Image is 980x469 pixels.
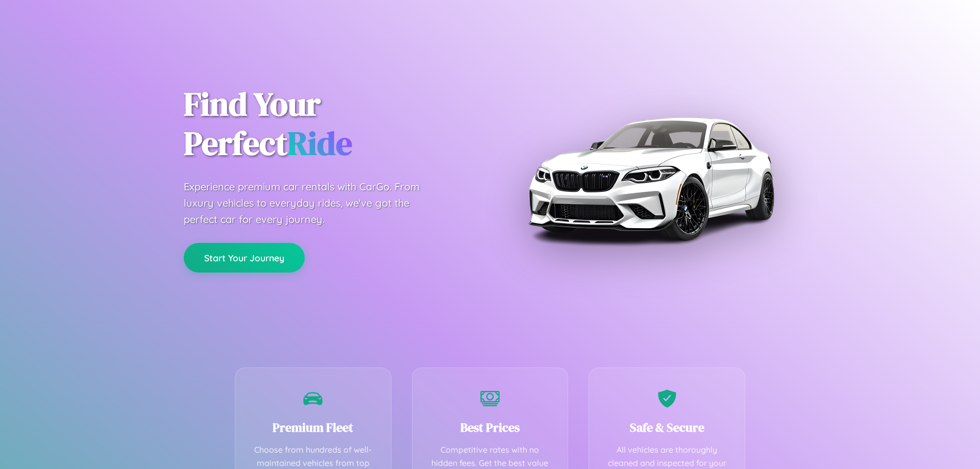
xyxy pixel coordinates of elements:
[184,179,439,228] p: Experience premium car rentals with CarGo. From luxury vehicles to everyday rides, we've got the ...
[251,419,376,436] h3: Premium Fleet
[604,419,729,436] h3: Safe & Secure
[428,419,553,436] h3: Best Prices
[287,121,352,165] span: Ride
[184,243,305,273] button: Start Your Journey
[184,85,475,163] h1: Find Your Perfect
[523,51,778,306] img: Premium BMW car rental vehicle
